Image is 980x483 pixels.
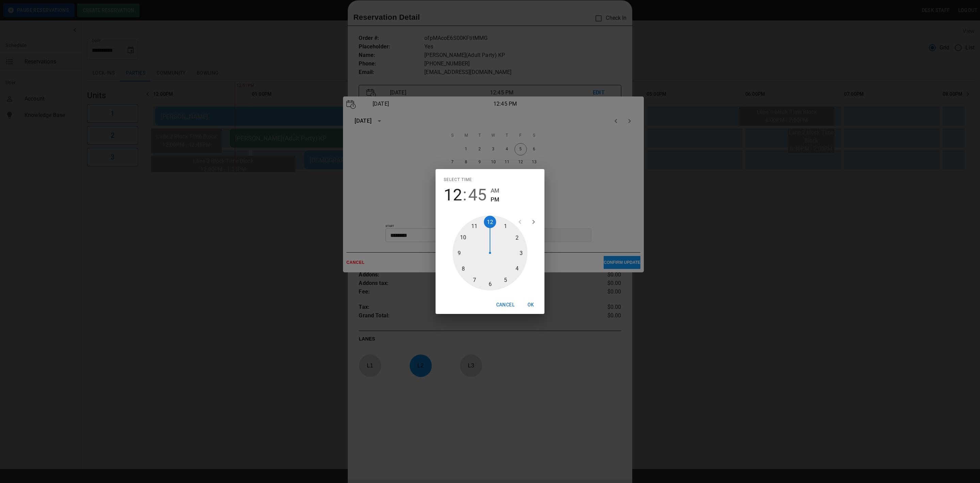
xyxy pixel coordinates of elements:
[491,186,499,195] button: AM
[520,299,542,311] button: OK
[527,215,540,229] button: open next view
[491,195,499,204] button: PM
[468,185,487,205] button: 45
[444,185,462,205] button: 12
[493,299,517,311] button: Cancel
[463,185,467,205] span: :
[444,175,472,185] span: Select time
